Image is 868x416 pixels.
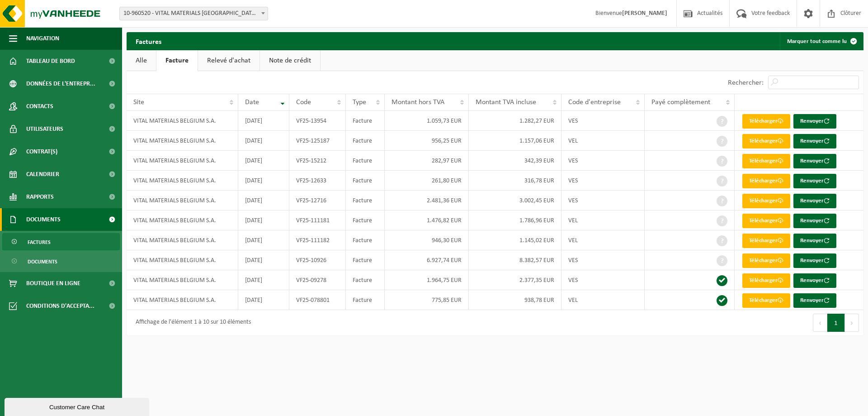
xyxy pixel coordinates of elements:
[561,191,645,210] td: VES
[561,270,645,290] td: VES
[127,210,238,230] td: VITAL MATERIALS BELGIUM S.A.
[289,191,346,210] td: VF25-12716
[561,131,645,151] td: VEL
[28,253,57,270] span: Documents
[622,10,667,17] strong: [PERSON_NAME]
[346,111,385,131] td: Facture
[260,50,320,71] a: Note de crédit
[198,50,259,71] a: Relevé d'achat
[469,270,562,290] td: 2.377,35 EUR
[742,214,790,228] a: Télécharger
[742,194,790,208] a: Télécharger
[346,250,385,270] td: Facture
[385,210,469,230] td: 1.476,82 EUR
[127,111,238,131] td: VITAL MATERIALS BELGIUM S.A.
[238,250,289,270] td: [DATE]
[469,131,562,151] td: 1.157,06 EUR
[289,250,346,270] td: VF25-10926
[289,210,346,230] td: VF25-111181
[26,27,59,50] span: Navigation
[127,230,238,250] td: VITAL MATERIALS BELGIUM S.A.
[238,210,289,230] td: [DATE]
[385,111,469,131] td: 1.059,73 EUR
[780,32,863,50] button: Marquer tout comme lu
[26,118,63,140] span: Utilisateurs
[238,111,289,131] td: [DATE]
[742,273,790,288] a: Télécharger
[742,174,790,188] a: Télécharger
[561,250,645,270] td: VES
[742,114,790,129] a: Télécharger
[238,191,289,210] td: [DATE]
[133,99,144,106] span: Site
[469,151,562,171] td: 342,39 EUR
[289,111,346,131] td: VF25-13954
[385,151,469,171] td: 282,97 EUR
[127,290,238,310] td: VITAL MATERIALS BELGIUM S.A.
[289,270,346,290] td: VF25-09278
[793,293,836,308] button: Renvoyer
[26,50,75,72] span: Tableau de bord
[156,50,198,71] a: Facture
[742,234,790,248] a: Télécharger
[346,151,385,171] td: Facture
[2,253,120,270] a: Documents
[26,208,61,231] span: Documents
[127,250,238,270] td: VITAL MATERIALS BELGIUM S.A.
[385,171,469,191] td: 261,80 EUR
[28,234,51,251] span: Factures
[119,7,268,20] span: 10-960520 - VITAL MATERIALS BELGIUM S.A. - TILLY
[561,151,645,171] td: VES
[5,396,151,416] iframe: chat widget
[793,154,836,168] button: Renvoyer
[813,314,827,332] button: Previous
[26,72,95,95] span: Données de l'entrepr...
[742,293,790,308] a: Télécharger
[742,253,790,268] a: Télécharger
[296,99,311,106] span: Code
[742,134,790,148] a: Télécharger
[469,191,562,210] td: 3.002,45 EUR
[127,151,238,171] td: VITAL MATERIALS BELGIUM S.A.
[561,290,645,310] td: VEL
[728,79,764,86] label: Rechercher:
[561,111,645,131] td: VES
[127,270,238,290] td: VITAL MATERIALS BELGIUM S.A.
[346,131,385,151] td: Facture
[120,7,268,20] span: 10-960520 - VITAL MATERIALS BELGIUM S.A. - TILLY
[346,210,385,230] td: Facture
[26,140,57,163] span: Contrat(s)
[127,191,238,210] td: VITAL MATERIALS BELGIUM S.A.
[245,99,259,106] span: Date
[568,99,621,106] span: Code d'entreprise
[476,99,536,106] span: Montant TVA incluse
[385,250,469,270] td: 6.927,74 EUR
[651,99,710,106] span: Payé complètement
[26,95,53,118] span: Contacts
[385,290,469,310] td: 775,85 EUR
[346,290,385,310] td: Facture
[26,163,59,186] span: Calendrier
[793,194,836,208] button: Renvoyer
[793,174,836,188] button: Renvoyer
[289,290,346,310] td: VF25-078801
[845,314,859,332] button: Next
[346,171,385,191] td: Facture
[289,230,346,250] td: VF25-111182
[793,234,836,248] button: Renvoyer
[561,210,645,230] td: VEL
[127,50,156,71] a: Alle
[238,151,289,171] td: [DATE]
[127,171,238,191] td: VITAL MATERIALS BELGIUM S.A.
[127,131,238,151] td: VITAL MATERIALS BELGIUM S.A.
[26,186,54,208] span: Rapports
[385,131,469,151] td: 956,25 EUR
[26,295,94,317] span: Conditions d'accepta...
[561,171,645,191] td: VES
[346,230,385,250] td: Facture
[289,151,346,171] td: VF25-15212
[238,131,289,151] td: [DATE]
[469,290,562,310] td: 938,78 EUR
[469,230,562,250] td: 1.145,02 EUR
[289,131,346,151] td: VF25-125187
